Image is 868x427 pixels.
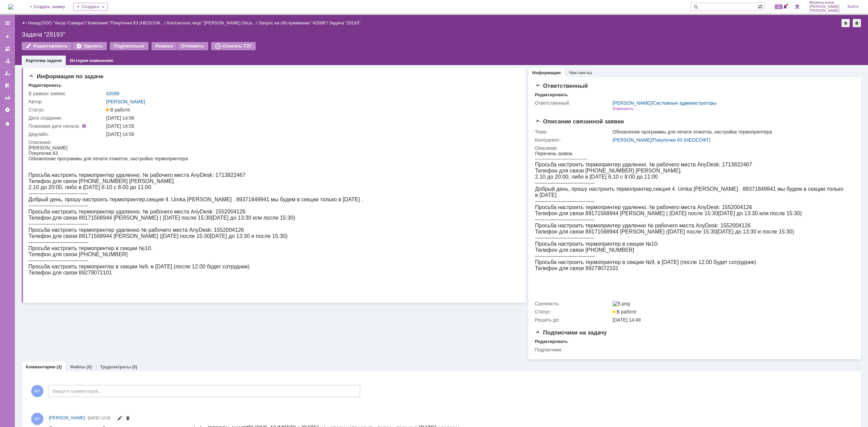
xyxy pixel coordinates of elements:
span: МР [31,385,43,397]
div: / [259,20,329,25]
div: / [88,20,167,25]
span: [PERSON_NAME] [809,9,840,13]
div: В рамках заявки: [28,91,105,96]
div: Редактировать [28,83,61,88]
div: Создать [73,3,108,11]
a: Файлы [70,364,85,369]
span: [DATE] 14:49 [613,317,641,323]
div: Редактировать [535,92,568,98]
span: 12:29 [101,416,111,420]
a: [PERSON_NAME] [106,99,145,104]
span: Ответственный [535,83,588,89]
a: [PERSON_NAME] [49,414,85,421]
div: Описание: [28,140,515,145]
a: Заявки в моей ответственности [2,56,13,66]
div: Изменить [613,106,634,111]
a: История изменения [70,58,113,63]
div: (2) [57,364,62,369]
img: logo [8,4,14,9]
div: / [613,100,717,106]
a: Трудозатраты [100,364,131,369]
div: (0) [86,364,92,369]
span: Редактировать [117,416,122,422]
div: Решить до: [535,317,611,323]
a: [PERSON_NAME] [613,137,652,143]
a: Мои согласования [2,80,13,91]
span: В работе [613,309,636,314]
span: Удалить [125,416,131,422]
a: 42098 [106,91,119,96]
div: Добавить в избранное [842,19,850,27]
div: Задача "29193" [329,20,361,25]
span: [DATE] [88,416,100,420]
a: Чек-листы [569,70,592,75]
span: 32 [775,4,783,9]
div: Обновление программы для печати этикеток, настройка термопринтера [613,129,850,135]
div: Тема: [535,129,611,135]
a: Запрос на обслуживание "42098" [259,20,327,25]
div: Дедлайн: [28,131,105,137]
div: Статус: [535,309,611,314]
a: Отчеты [2,92,13,103]
span: В работе [106,107,130,113]
div: Ответственный: [535,100,611,106]
a: Покупочки 63 (НЕОСОФТ) [653,137,711,143]
a: Контактное лицо "[PERSON_NAME] Окса… [167,20,256,25]
span: [PERSON_NAME] [809,5,840,9]
span: Мукминьзянов [809,1,840,5]
div: / [167,20,259,25]
a: Перейти в интерфейс администратора [793,3,801,11]
div: Подписчики: [535,347,611,352]
div: / [613,137,850,143]
div: | [40,20,41,25]
a: Заявки на командах [2,43,13,54]
span: Описание связанной заявки [535,118,624,125]
div: Контрагент: [535,137,611,143]
a: Перейти на домашнюю страницу [8,4,14,9]
div: Плановая дата начала: [28,123,97,129]
div: [DATE] 14:56 [106,131,514,137]
a: Системные администраторы [653,100,717,106]
div: [DATE] 14:55 [106,123,514,129]
div: Описание: [535,145,851,151]
a: Настройки [2,104,13,115]
a: Назад [28,20,40,25]
img: 5.png [613,301,630,306]
a: Карточка задачи [26,58,62,63]
div: Дата создания: [28,115,105,121]
a: Мои заявки [2,68,13,79]
a: [PERSON_NAME] [613,100,652,106]
div: (0) [132,364,137,369]
a: ООО "Аксус-Самара" [42,20,85,25]
span: Информация по задаче [28,73,103,80]
div: / [42,20,88,25]
div: Редактировать [535,339,568,344]
div: Срочность: [535,301,611,306]
div: Автор: [28,99,105,104]
div: [DATE] 14:56 [106,115,514,121]
span: [PERSON_NAME] [49,415,85,420]
div: Сделать домашней страницей [853,19,861,27]
div: Статус: [28,107,105,113]
a: Создать заявку [2,31,13,42]
div: Задача "29193" [22,31,861,38]
a: Комментарии [26,364,56,369]
a: Информация [532,70,561,75]
a: Компания "Покупочки 63 (НЕОСОФ… [88,20,165,25]
span: Расширенный поиск [757,3,764,9]
span: Подписчики на задачу [535,329,607,336]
